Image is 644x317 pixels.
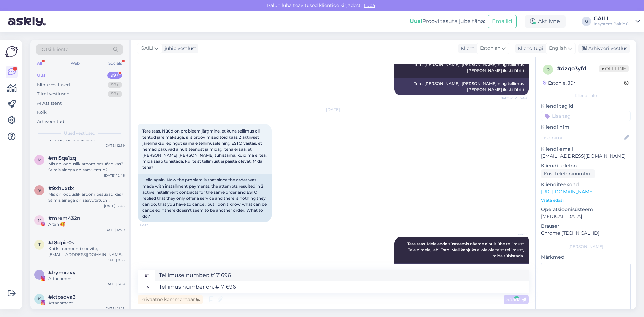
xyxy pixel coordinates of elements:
img: Askly Logo [5,45,18,58]
span: Offline [599,65,629,72]
div: Socials [107,59,123,68]
span: English [549,45,567,52]
div: Kliendi info [541,93,631,99]
div: Arhiveeri vestlus [578,44,630,53]
p: Kliendi email [541,146,631,153]
div: Kõik [37,109,47,116]
span: Luba [362,2,377,8]
div: [DATE] 9:55 [106,258,125,263]
div: 99+ [108,82,122,88]
div: Web [69,59,81,68]
span: m [38,218,41,223]
span: #9xhuxtlx [48,185,74,191]
span: Tere taas. Nüüd on probleem järgmine, et kuna tellimus oli tehtud järelmaksuga, siis proovimised ... [142,128,268,170]
input: Lisa tag [541,111,631,121]
span: l [38,272,41,277]
div: [DATE] [138,107,529,113]
div: 99+ [108,91,122,97]
span: 13:07 [140,222,165,227]
p: Kliendi nimi [541,124,631,131]
div: AI Assistent [37,100,62,107]
span: m [38,157,41,162]
div: [PERSON_NAME] [541,244,631,250]
b: Uus! [410,18,422,24]
div: All [36,59,43,68]
p: Vaata edasi ... [541,197,631,203]
div: Klienditugi [515,45,543,52]
div: [DATE] 12:29 [104,227,125,232]
div: [DATE] 21:25 [104,306,125,311]
span: #t8dpie0s [48,240,74,246]
div: Minu vestlused [37,82,70,88]
p: Klienditeekond [541,181,631,188]
div: Attachment [48,300,125,306]
div: Tere taas. Meie enda süsteemis näeme ainult ühe tellimust Teie nimele, läbi Esto. Meil kahjuks ei... [394,263,529,286]
span: t [38,242,41,247]
div: G [582,17,591,26]
span: GAILI [141,45,153,52]
div: juhib vestlust [162,45,196,52]
div: Mis on looduslik aroom pesuäädikas? St mis ainega on saavutatud? (parfüümi allergikuid silmas pid... [48,161,125,173]
div: Hello again. Now the problem is that since the order was made with installment payments, the atte... [138,174,272,222]
div: Aitäh 🥰 [48,221,125,227]
div: Proovi tasuta juba täna: [410,17,485,25]
span: d [546,67,550,72]
div: Uus [37,72,46,79]
div: [DATE] 12:46 [104,173,125,178]
p: Brauser [541,223,631,230]
a: [URL][DOMAIN_NAME] [541,189,594,195]
div: Klient [458,45,474,52]
span: Uued vestlused [64,130,95,136]
span: Otsi kliente [42,46,68,53]
span: k [38,296,41,301]
div: Aktiivne [525,15,566,28]
span: Nähtud ✓ 16:49 [500,96,527,101]
span: #mrem432n [48,215,80,221]
div: [DATE] 12:59 [104,143,125,148]
div: Kui kiirremonnti soovite, [EMAIL_ADDRESS][DOMAIN_NAME] v 53572141 [48,246,125,258]
span: #mi5qa1zq [48,155,76,161]
p: [MEDICAL_DATA] [541,213,631,220]
p: [EMAIL_ADDRESS][DOMAIN_NAME] [541,153,631,160]
div: GAILI [594,16,633,21]
div: Mis on looduslik aroom pesuäädikas? St mis ainega on saavutatud? (parfüümi allergikuid silmas pid... [48,191,125,203]
div: [DATE] 12:45 [104,203,125,208]
span: Estonian [480,45,500,52]
span: #lrymxavy [48,270,76,276]
span: #ktpsova3 [48,294,76,300]
span: 9 [38,188,41,193]
div: # dzqo3yfd [557,65,599,73]
input: Lisa nimi [541,134,623,141]
span: Tere taas. Meie enda süsteemis näeme ainult ühe tellimust Teie nimele, läbi Esto. Meil kahjuks ei... [407,241,525,258]
p: Kliendi telefon [541,162,631,169]
div: Arhiveeritud [37,118,64,125]
div: Tiimi vestlused [37,91,70,97]
p: Märkmed [541,254,631,261]
a: GAILIInsystem Baltic OÜ [594,16,640,27]
p: Operatsioonisüsteem [541,206,631,213]
div: 99+ [107,72,122,79]
div: Tere. [PERSON_NAME], [PERSON_NAME] ning tellimus [PERSON_NAME] ilusti läbi :) [394,78,529,95]
p: Kliendi tag'id [541,103,631,110]
div: Estonia, Jüri [543,80,577,87]
div: Küsi telefoninumbrit [541,169,595,178]
span: GAILI [501,231,527,236]
p: Chrome [TECHNICAL_ID] [541,230,631,237]
div: Insystem Baltic OÜ [594,21,633,27]
button: Emailid [488,15,517,28]
div: [DATE] 6:09 [105,282,125,287]
div: Attachment [48,276,125,282]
